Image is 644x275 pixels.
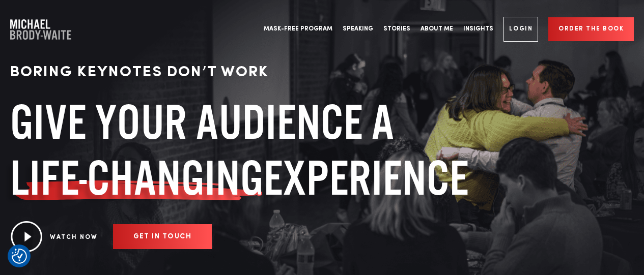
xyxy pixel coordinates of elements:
[10,221,42,252] img: Play
[50,234,98,240] a: WATCH NOW
[259,10,338,48] a: Mask-Free Program
[338,10,378,48] a: Speaking
[10,150,264,206] span: LIFE-CHANGING
[503,17,539,42] a: Login
[10,94,484,206] h1: GIVE YOUR AUDIENCE A EXPERIENCE
[548,17,634,41] a: Order the book
[113,224,212,249] a: GET IN TOUCH
[10,61,484,84] p: BORING KEYNOTES DON’T WORK
[458,10,498,48] a: Insights
[378,10,415,48] a: Stories
[12,249,27,264] img: Revisit consent button
[415,10,458,48] a: About Me
[10,19,71,40] a: Company Logo Company Logo
[12,249,27,264] button: Consent Preferences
